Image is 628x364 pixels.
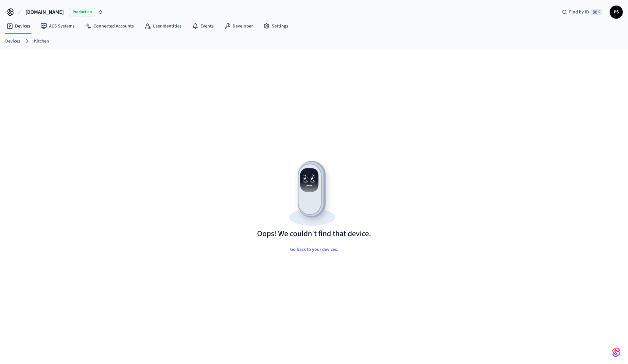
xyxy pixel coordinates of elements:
a: Devices [5,38,20,45]
img: SeamLogoGradient.69752ec5.svg [612,347,620,357]
span: [DOMAIN_NAME] [26,8,64,16]
a: User Identities [139,20,187,32]
a: Connected Accounts [80,20,139,32]
span: Production [69,8,95,16]
a: Events [187,20,219,32]
a: ACS Systems [35,20,80,32]
span: Find by ID [569,9,589,15]
h1: Oops! We couldn't find that device. [257,229,371,239]
button: PS [610,6,623,19]
button: Go back to your devices. [285,243,343,256]
a: Devices [1,20,35,32]
img: Resource not found [257,155,371,229]
span: PS [610,6,622,18]
a: Developer [219,20,258,32]
span: ⌘ K [591,9,602,15]
a: Kitchen [34,38,49,45]
div: Find by ID⌘ K [557,6,607,18]
a: Settings [258,20,293,32]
